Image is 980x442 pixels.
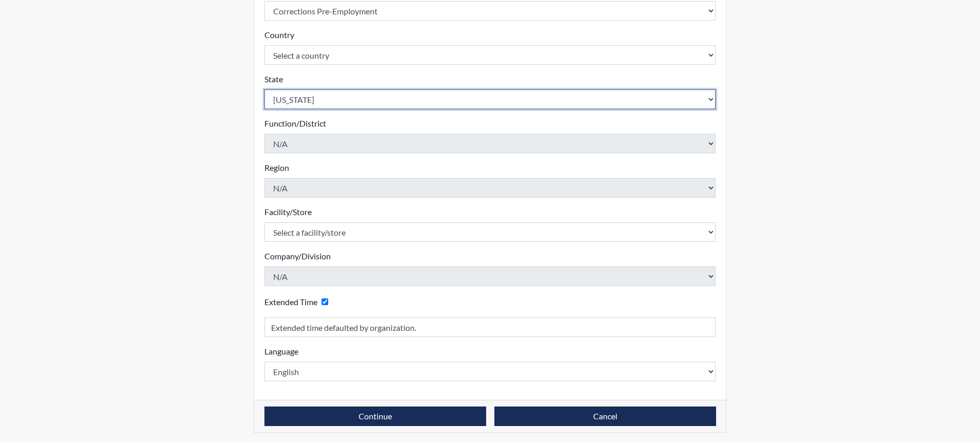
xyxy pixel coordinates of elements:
[264,117,326,130] label: Function/District
[264,294,332,309] div: Checking this box will provide the interviewee with an accomodation of extra time to answer each ...
[494,406,716,426] button: Cancel
[264,250,331,262] label: Company/Division
[264,406,486,426] button: Continue
[264,29,294,41] label: Country
[264,73,283,85] label: State
[264,345,298,358] label: Language
[264,296,317,308] label: Extended Time
[264,206,312,218] label: Facility/Store
[264,162,289,174] label: Region
[264,317,716,337] input: Reason for Extension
